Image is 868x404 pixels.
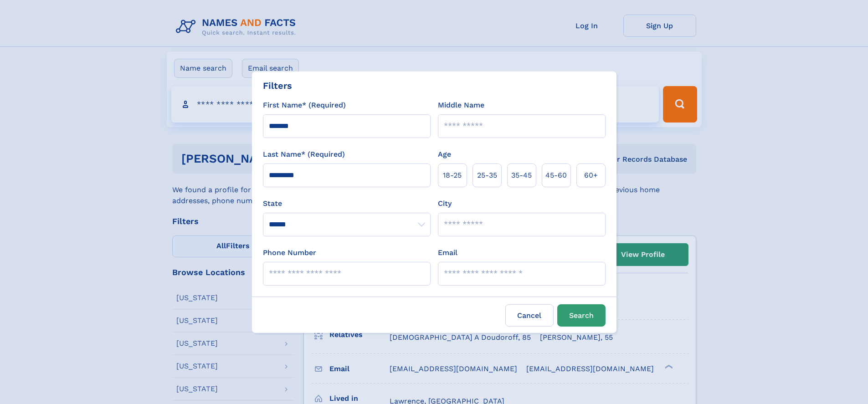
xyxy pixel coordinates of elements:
[584,170,598,181] span: 60+
[263,198,431,209] label: State
[438,100,484,111] label: Middle Name
[511,170,532,181] span: 35‑45
[438,247,457,258] label: Email
[443,170,462,181] span: 18‑25
[263,247,316,258] label: Phone Number
[438,149,451,160] label: Age
[505,304,554,327] label: Cancel
[477,170,497,181] span: 25‑35
[263,149,345,160] label: Last Name* (Required)
[545,170,567,181] span: 45‑60
[557,304,606,327] button: Search
[263,100,346,111] label: First Name* (Required)
[263,79,292,92] div: Filters
[438,198,452,209] label: City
